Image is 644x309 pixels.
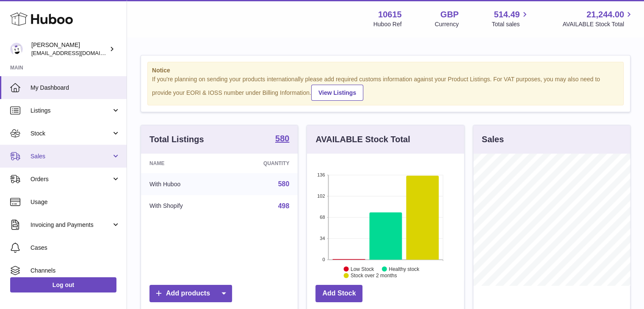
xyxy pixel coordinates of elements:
[10,43,23,55] img: fulfillment@fable.com
[440,9,459,20] strong: GBP
[492,9,529,28] a: 514.49 Total sales
[323,257,325,262] text: 0
[378,9,402,20] strong: 10615
[30,198,120,206] span: Usage
[317,172,325,177] text: 136
[30,244,120,252] span: Cases
[320,215,325,220] text: 68
[278,180,290,188] a: 580
[435,20,459,28] div: Currency
[141,154,226,173] th: Name
[562,20,634,28] span: AVAILABLE Stock Total
[562,9,634,28] a: 21,244.00 AVAILABLE Stock Total
[31,41,108,57] div: [PERSON_NAME]
[492,20,529,28] span: Total sales
[275,134,289,144] a: 580
[389,266,420,272] text: Healthy stock
[311,85,363,101] a: View Listings
[30,84,120,92] span: My Dashboard
[482,134,504,145] h3: Sales
[30,267,120,275] span: Channels
[351,266,374,272] text: Low Stock
[317,193,325,199] text: 102
[278,202,290,210] a: 498
[152,75,619,101] div: If you're planning on sending your products internationally please add required customs informati...
[31,50,124,56] span: [EMAIL_ADDRESS][DOMAIN_NAME]
[586,9,624,20] span: 21,244.00
[226,154,298,173] th: Quantity
[30,152,111,160] span: Sales
[494,9,520,20] span: 514.49
[320,236,325,241] text: 34
[315,285,362,302] a: Add Stock
[149,134,204,145] h3: Total Listings
[152,66,619,74] strong: Notice
[30,107,111,115] span: Listings
[141,173,226,195] td: With Huboo
[30,221,111,229] span: Invoicing and Payments
[30,130,111,138] span: Stock
[30,175,111,183] span: Orders
[315,134,410,145] h3: AVAILABLE Stock Total
[275,134,289,143] strong: 580
[10,277,116,292] a: Log out
[141,195,226,217] td: With Shopify
[373,20,402,28] div: Huboo Ref
[351,273,397,279] text: Stock over 2 months
[149,285,232,302] a: Add products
